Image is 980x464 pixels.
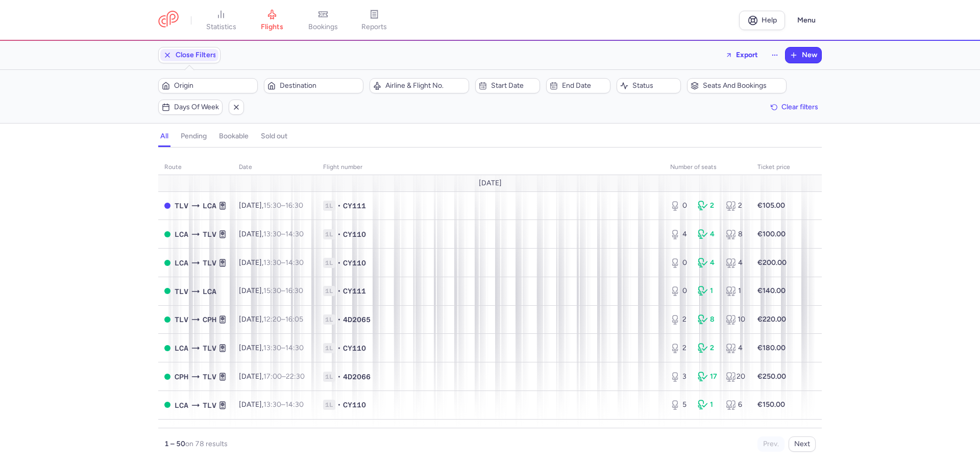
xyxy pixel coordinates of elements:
span: • [337,286,341,296]
div: 8 [698,314,717,325]
time: 13:30 [263,258,281,267]
span: 4D2066 [343,372,371,382]
span: 4D2065 [343,314,371,325]
span: TLV [203,257,216,268]
div: 4 [670,229,690,239]
strong: €220.00 [757,315,786,324]
span: CY110 [343,343,366,353]
span: Close Filters [176,51,216,59]
span: – [263,201,303,210]
time: 16:30 [285,201,303,210]
span: [DATE], [239,286,303,295]
th: route [158,160,233,175]
button: Status [617,78,681,93]
span: Seats and bookings [703,82,783,90]
span: 1L [323,372,335,382]
div: 4 [698,258,717,268]
th: Ticket price [751,160,796,175]
span: Help [762,16,777,24]
strong: €250.00 [757,372,786,381]
div: 6 [726,400,745,410]
button: Start date [475,78,540,93]
span: [DATE], [239,400,304,409]
div: 0 [670,286,690,296]
a: flights [247,9,298,32]
a: bookings [298,9,349,32]
span: – [263,258,304,267]
span: Start date [491,82,536,90]
button: Seats and bookings [687,78,787,93]
div: 1 [726,286,745,296]
button: Origin [158,78,258,93]
span: [DATE], [239,201,303,210]
div: 4 [726,258,745,268]
span: Days of week [174,103,219,111]
strong: €200.00 [757,258,787,267]
span: • [337,343,341,353]
span: – [263,315,303,324]
span: • [337,258,341,268]
h4: all [160,132,168,141]
span: New [802,51,817,59]
button: Prev. [757,436,785,452]
span: statistics [206,22,236,32]
div: 3 [670,372,690,382]
span: flights [261,22,283,32]
span: • [337,229,341,239]
button: Next [789,436,816,452]
span: • [337,372,341,382]
div: 17 [698,372,717,382]
span: Clear filters [781,103,818,111]
strong: €105.00 [757,201,785,210]
span: CY110 [343,258,366,268]
time: 15:30 [263,201,281,210]
th: Flight number [317,160,664,175]
span: – [263,372,305,381]
span: CY110 [343,400,366,410]
span: 1L [323,258,335,268]
h4: sold out [261,132,287,141]
h4: pending [181,132,207,141]
div: 5 [670,400,690,410]
span: – [263,400,304,409]
time: 14:30 [285,344,304,352]
time: 17:00 [263,372,282,381]
span: CY110 [343,229,366,239]
span: 1L [323,286,335,296]
span: LCA [175,257,188,268]
time: 12:20 [263,315,281,324]
div: 4 [698,229,717,239]
time: 13:30 [263,344,281,352]
div: 2 [698,343,717,353]
time: 22:30 [286,372,305,381]
span: End date [562,82,607,90]
button: Airline & Flight No. [370,78,469,93]
div: 2 [726,201,745,211]
time: 13:30 [263,400,281,409]
span: on 78 results [185,439,228,448]
span: [DATE] [479,179,502,187]
span: TLV [203,343,216,354]
strong: €140.00 [757,286,786,295]
span: LCA [175,400,188,411]
span: 1L [323,400,335,410]
span: TLV [175,286,188,297]
strong: 1 – 50 [164,439,185,448]
span: TLV [203,371,216,382]
button: Close Filters [159,47,220,63]
span: LCA [203,200,216,211]
div: 4 [726,343,745,353]
span: 1L [323,201,335,211]
span: bookings [308,22,338,32]
span: Export [736,51,758,59]
span: Status [632,82,677,90]
span: LCA [175,229,188,240]
a: Help [739,11,785,30]
span: CPH [175,371,188,382]
button: Days of week [158,100,223,115]
span: CPH [203,314,216,325]
button: Clear filters [767,100,822,115]
h4: bookable [219,132,249,141]
span: LCA [175,343,188,354]
span: • [337,201,341,211]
